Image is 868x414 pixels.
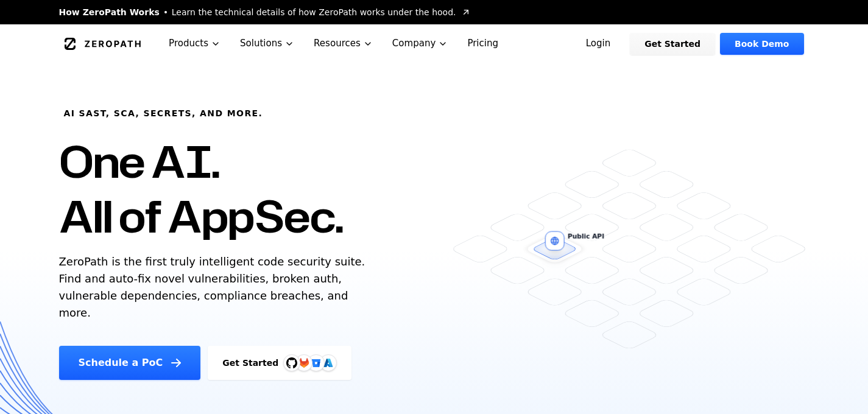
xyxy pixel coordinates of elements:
[208,346,351,380] a: Get StartedGitHubGitLabAzure
[630,33,715,55] a: Get Started
[383,24,458,63] button: Company
[457,24,508,63] a: Pricing
[59,6,471,18] a: How ZeroPath WorksLearn the technical details of how ZeroPath works under the hood.
[59,346,201,380] a: Schedule a PoC
[323,358,333,368] img: Azure
[59,253,371,321] p: ZeroPath is the first truly intelligent code security suite. Find and auto-fix novel vulnerabilit...
[286,357,297,368] img: GitHub
[44,24,824,63] nav: Global
[59,6,160,18] span: How ZeroPath Works
[159,24,230,63] button: Products
[64,107,263,119] h6: AI SAST, SCA, Secrets, and more.
[304,24,383,63] button: Resources
[309,356,323,370] svg: Bitbucket
[230,24,304,63] button: Solutions
[292,351,316,375] img: GitLab
[720,33,803,55] a: Book Demo
[59,134,344,244] h1: One AI. All of AppSec.
[172,6,456,18] span: Learn the technical details of how ZeroPath works under the hood.
[571,33,626,55] a: Login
